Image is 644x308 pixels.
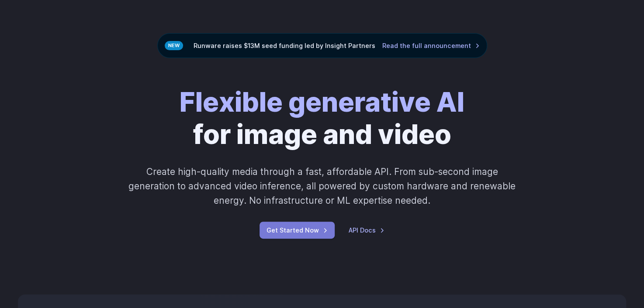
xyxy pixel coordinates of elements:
[180,86,464,151] h1: for image and video
[128,164,517,208] p: Create high-quality media through a fast, affordable API. From sub-second image generation to adv...
[180,86,464,118] strong: Flexible generative AI
[260,222,335,239] a: Get Started Now
[382,41,480,51] a: Read the full announcement
[349,225,384,235] a: API Docs
[157,33,487,58] div: Runware raises $13M seed funding led by Insight Partners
